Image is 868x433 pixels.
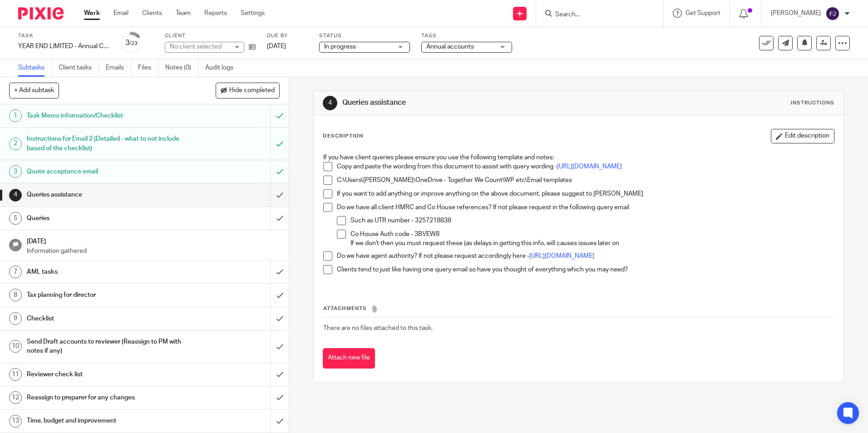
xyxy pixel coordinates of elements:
[27,165,183,178] h1: Quote acceptance email
[18,42,109,51] div: YEAR END LIMITED - Annual COMPANY accounts and CT600 return
[529,253,594,259] a: [URL][DOMAIN_NAME]
[216,83,280,98] button: Hide completed
[9,138,22,150] div: 2
[170,42,229,51] div: No client selected
[267,32,308,39] label: Due by
[9,189,22,202] div: 4
[18,32,109,39] label: Task
[319,32,410,39] label: Status
[9,83,59,98] button: + Add subtask
[27,235,280,246] h1: [DATE]
[27,312,183,325] h1: Checklist
[9,212,22,225] div: 5
[106,59,131,77] a: Emails
[129,41,138,46] small: /23
[686,10,720,16] span: Get Support
[337,189,833,198] p: If you want to add anything or improve anything on the above document, please suggest to [PERSON_...
[27,368,183,381] h1: Reviewer check list
[9,312,22,325] div: 9
[27,132,183,155] h1: Instructions for Email 2 (Detailed - what to not include based of the checklist)
[323,153,833,162] p: If you have client queries please ensure you use the following template and notes:
[9,289,22,301] div: 8
[771,129,834,143] button: Edit description
[18,7,64,20] img: Pixie
[350,230,833,239] p: Co House Auth code - 3BVEW8
[27,288,183,302] h1: Tax planning for director
[27,109,183,123] h1: Task Memo information/Checklist
[337,265,833,274] p: Clients tend to just like having one query email so have you thought of everything which you may ...
[337,176,833,185] p: C:\Users\[PERSON_NAME]\OneDrive - Together We Count\WP etc\Email templates
[791,99,834,107] div: Instructions
[18,59,52,77] a: Subtasks
[9,165,22,178] div: 3
[9,109,22,122] div: 1
[337,251,833,261] p: Do we have agent authority? If not please request accordingly here -
[59,59,99,77] a: Client tasks
[323,133,363,140] p: Description
[84,9,100,18] a: Work
[27,265,183,279] h1: AML tasks
[554,11,636,19] input: Search
[342,98,598,108] h1: Queries assistance
[267,43,286,49] span: [DATE]
[426,44,474,50] span: Annual accounts
[9,340,22,353] div: 10
[557,163,622,170] a: [URL][DOMAIN_NAME]
[205,59,240,77] a: Audit logs
[165,59,198,77] a: Notes (0)
[27,391,183,404] h1: Reassign to preparer for any changes
[9,368,22,381] div: 11
[204,9,227,18] a: Reports
[9,391,22,404] div: 12
[27,188,183,202] h1: Queries assistance
[113,9,128,18] a: Email
[165,32,256,39] label: Client
[9,266,22,278] div: 7
[176,9,191,18] a: Team
[350,239,833,248] p: If we don't then you must request these (as delays in getting this info, will causes issues later on
[771,9,821,18] p: [PERSON_NAME]
[125,38,138,48] div: 3
[9,415,22,428] div: 13
[337,203,833,212] p: Do we have all client HMRC and Co House references? If not please request in the following query ...
[421,32,512,39] label: Tags
[27,246,280,256] p: Information gathered
[27,335,183,358] h1: Send Draft accounts to reviewer (Reassign to PM with notes if any)
[324,44,356,50] span: In progress
[138,59,158,77] a: Files
[323,306,367,311] span: Attachments
[27,414,183,428] h1: Time, budget and improvement
[27,212,183,225] h1: Queries
[350,216,833,225] p: Such as UTR number - 3257218838
[825,6,840,21] img: svg%3E
[229,87,275,94] span: Hide completed
[337,162,833,171] p: Copy and paste the wording from this document to assist with query wording -
[323,325,433,331] span: There are no files attached to this task.
[241,9,265,18] a: Settings
[323,96,337,110] div: 4
[142,9,162,18] a: Clients
[323,348,375,369] button: Attach new file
